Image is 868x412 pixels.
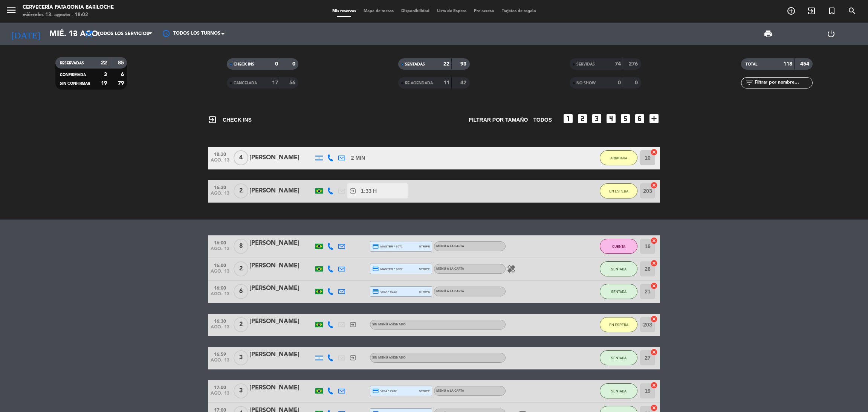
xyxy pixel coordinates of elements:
[419,289,430,294] span: stripe
[6,5,17,16] i: menu
[372,243,403,250] span: master * 3071
[612,244,625,249] span: CUENTA
[211,349,229,358] span: 16:59
[419,389,430,394] span: stripe
[600,350,637,365] button: SENTADA
[827,6,836,15] i: turned_in_not
[234,317,248,332] span: 2
[249,238,313,248] div: [PERSON_NAME]
[507,264,516,273] i: healing
[600,150,637,165] button: ARRIBADA
[498,9,540,13] span: Tarjetas de regalo
[234,261,248,276] span: 2
[576,63,595,66] span: SERVIDAS
[600,284,637,299] button: SENTADA
[275,61,278,67] strong: 0
[609,323,628,327] span: EN ESPERA
[249,350,313,360] div: [PERSON_NAME]
[650,182,658,189] i: cancel
[372,243,379,250] i: credit_card
[611,389,627,393] span: SENTADA
[101,81,107,86] strong: 19
[600,261,637,276] button: SENTADA
[634,113,646,125] i: looks_6
[443,61,449,67] strong: 22
[650,315,658,323] i: cancel
[372,356,406,359] span: Sin menú asignado
[211,269,229,278] span: ago. 13
[208,115,217,124] i: exit_to_app
[372,388,379,394] i: credit_card
[619,113,631,125] i: looks_5
[436,267,464,270] span: MENÚ A LA CARTA
[650,282,658,290] i: cancel
[360,9,397,13] span: Mapa de mesas
[372,388,397,394] span: visa * 2452
[211,246,229,255] span: ago. 13
[101,60,107,66] strong: 22
[436,290,464,293] span: MENÚ A LA CARTA
[600,383,637,398] button: SENTADA
[292,61,297,67] strong: 0
[211,325,229,333] span: ago. 13
[249,383,313,393] div: [PERSON_NAME]
[648,113,660,125] i: add_box
[6,26,46,42] i: [DATE]
[405,81,433,85] span: RE AGENDADA
[600,183,637,198] button: EN ESPERA
[234,239,248,254] span: 8
[600,317,637,332] button: EN ESPERA
[372,266,379,272] i: credit_card
[469,116,528,124] span: Filtrar por tamaño
[443,80,449,85] strong: 11
[436,389,464,392] span: MENÚ A LA CARTA
[600,239,637,254] button: CUENTA
[372,323,406,326] span: Sin menú asignado
[615,61,621,67] strong: 74
[350,354,356,361] i: exit_to_app
[249,153,313,163] div: [PERSON_NAME]
[372,288,397,295] span: visa * 5213
[351,154,365,162] span: 2 MIN
[350,321,356,328] i: exit_to_app
[787,6,796,15] i: add_circle_outline
[611,356,627,360] span: SENTADA
[118,60,125,66] strong: 85
[234,150,248,165] span: 4
[249,186,313,196] div: [PERSON_NAME]
[289,80,297,85] strong: 56
[611,267,627,271] span: SENTADA
[350,188,356,194] i: exit_to_app
[211,283,229,292] span: 16:00
[234,81,257,85] span: CANCELADA
[460,80,468,85] strong: 42
[827,29,836,38] i: power_settings_new
[249,261,313,271] div: [PERSON_NAME]
[6,5,17,18] button: menu
[650,381,658,389] i: cancel
[211,316,229,325] span: 16:30
[629,61,639,67] strong: 276
[60,82,90,85] span: SIN CONFIRMAR
[234,284,248,299] span: 6
[754,79,812,87] input: Filtrar por nombre...
[576,81,596,85] span: NO SHOW
[211,150,229,158] span: 18:30
[533,116,552,124] span: TODOS
[397,9,433,13] span: Disponibilidad
[211,183,229,191] span: 16:30
[611,290,627,294] span: SENTADA
[23,11,114,19] div: miércoles 13. agosto - 18:02
[650,404,658,412] i: cancel
[746,63,757,66] span: TOTAL
[800,61,811,67] strong: 454
[211,191,229,200] span: ago. 13
[234,350,248,365] span: 3
[23,4,114,11] div: Cervecería Patagonia Bariloche
[419,267,430,272] span: stripe
[234,63,254,66] span: CHECK INS
[460,61,468,67] strong: 93
[419,244,430,249] span: stripe
[650,259,658,267] i: cancel
[97,31,149,37] span: Todos los servicios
